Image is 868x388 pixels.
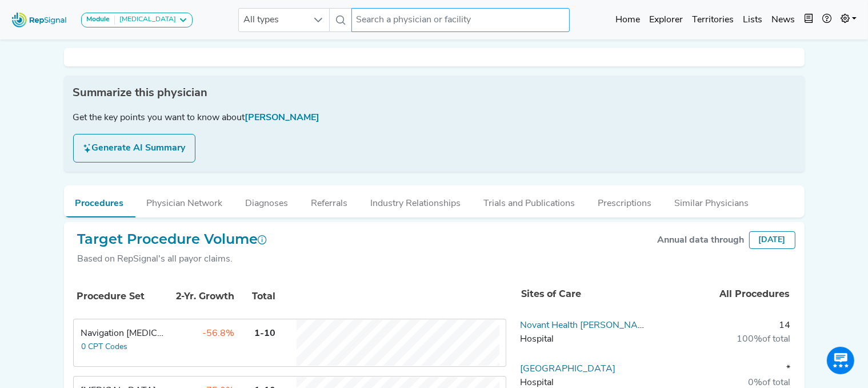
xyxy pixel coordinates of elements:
[767,9,799,31] a: News
[611,9,645,31] a: Home
[738,9,767,31] a: Lists
[359,185,473,216] button: Industry Relationships
[75,277,161,316] th: Procedure Set
[660,332,791,346] div: of total
[300,185,359,216] button: Referrals
[655,275,795,313] th: All Procedures
[749,231,795,249] div: [DATE]
[203,329,235,338] span: -56.8%
[351,8,570,32] input: Search a physician or facility
[234,185,300,216] button: Diagnoses
[473,185,587,216] button: Trials and Publications
[520,321,749,330] a: Novant Health [PERSON_NAME][GEOGRAPHIC_DATA]
[748,378,762,387] span: 0%
[737,335,762,344] span: 100%
[587,185,663,216] button: Prescriptions
[515,319,655,353] td: Novant Health Matthews Medical Center
[255,329,276,338] span: 1-10
[78,231,267,248] h2: Target Procedure Volume
[799,9,818,31] button: Intel Book
[658,233,745,247] div: Annual data through
[655,319,795,353] td: 14
[81,13,193,27] button: Module[MEDICAL_DATA]
[73,85,208,102] span: Summarize this physician
[73,111,795,125] div: Get the key points you want to know about
[115,15,176,25] div: [MEDICAL_DATA]
[81,327,167,341] div: Navigation Bronchoscopy
[239,9,307,31] span: All types
[687,9,738,31] a: Territories
[135,185,234,216] button: Physician Network
[245,113,320,122] span: [PERSON_NAME]
[81,341,129,354] button: 0 CPT Codes
[645,9,687,31] a: Explorer
[64,185,135,217] button: Procedures
[520,365,615,374] a: [GEOGRAPHIC_DATA]
[520,332,651,346] div: Hospital
[73,134,195,163] button: Generate AI Summary
[663,185,761,216] button: Similar Physicians
[162,277,237,316] th: 2-Yr. Growth
[238,277,278,316] th: Total
[86,16,110,23] strong: Module
[78,252,267,266] div: Based on RepSignal's all payor claims.
[516,275,655,313] th: Sites of Care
